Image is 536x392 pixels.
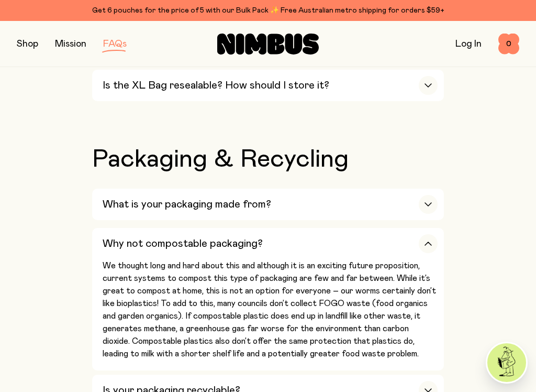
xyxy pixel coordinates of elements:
h2: Packaging & Recycling [92,147,444,172]
img: agent [487,343,526,382]
button: 0 [498,34,519,55]
button: What is your packaging made from? [92,189,444,220]
a: FAQs [103,39,127,49]
button: Why not compostable packaging?We thought long and hard about this and although it is an exciting ... [92,228,444,371]
h3: What is your packaging made from? [103,198,271,211]
a: Log In [455,39,482,49]
h3: Is the XL Bag resealable? How should I store it? [103,79,329,92]
h3: Why not compostable packaging? [103,237,263,250]
p: We thought long and hard about this and although it is an exciting future proposition, current sy... [103,259,438,360]
a: Mission [55,39,86,49]
div: Get 6 pouches for the price of 5 with our Bulk Pack ✨ Free Australian metro shipping for orders $59+ [17,4,519,17]
button: Is the XL Bag resealable? How should I store it? [92,70,444,101]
